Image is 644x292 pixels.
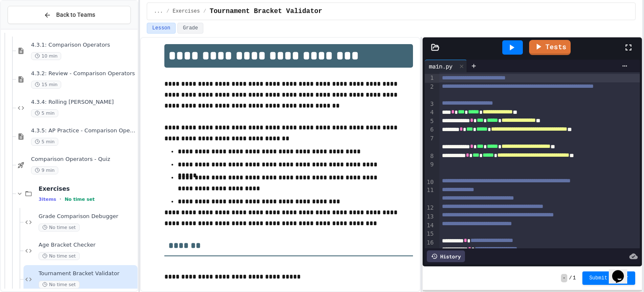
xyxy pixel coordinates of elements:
[31,42,136,49] span: 4.3.1: Comparison Operators
[56,11,95,19] span: Back to Teams
[31,99,136,106] span: 4.3.4: Rolling [PERSON_NAME]
[31,156,136,163] span: Comparison Operators - Quiz
[39,213,136,220] span: Grade Comparison Debugger
[31,70,136,77] span: 4.3.2: Review - Comparison Operators
[39,197,56,202] span: 3 items
[425,126,435,134] div: 6
[31,138,58,146] span: 5 min
[425,247,435,256] div: 17
[31,81,61,89] span: 15 min
[425,134,435,152] div: 7
[425,60,467,72] div: main.py
[425,230,435,239] div: 15
[425,160,435,178] div: 9
[425,100,435,108] div: 3
[529,40,571,55] a: Tests
[39,252,80,260] span: No time set
[427,250,465,262] div: History
[177,23,203,34] button: Grade
[39,281,80,289] span: No time set
[425,62,457,71] div: main.py
[425,204,435,213] div: 12
[39,224,80,231] span: No time set
[425,213,435,221] div: 13
[569,275,572,281] span: /
[425,178,435,187] div: 10
[582,271,635,285] button: Submit Answer
[425,152,435,161] div: 8
[31,127,136,134] span: 4.3.5: AP Practice - Comparison Operators
[609,258,636,284] iframe: chat widget
[561,274,567,282] span: -
[425,74,435,83] div: 1
[425,83,435,100] div: 2
[425,117,435,126] div: 5
[39,242,136,249] span: Age Bracket Checker
[425,221,435,230] div: 14
[8,6,131,24] button: Back to Teams
[31,109,58,117] span: 5 min
[210,6,322,16] span: Tournament Bracket Validator
[203,8,206,15] span: /
[589,275,628,281] span: Submit Answer
[425,239,435,247] div: 16
[166,8,169,15] span: /
[31,52,61,60] span: 10 min
[425,186,435,204] div: 11
[31,166,58,174] span: 9 min
[65,197,95,202] span: No time set
[425,108,435,117] div: 4
[60,196,61,203] span: •
[39,185,136,192] span: Exercises
[173,8,200,15] span: Exercises
[573,275,576,281] span: 1
[147,23,176,34] button: Lesson
[154,8,163,15] span: ...
[39,270,136,277] span: Tournament Bracket Validator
